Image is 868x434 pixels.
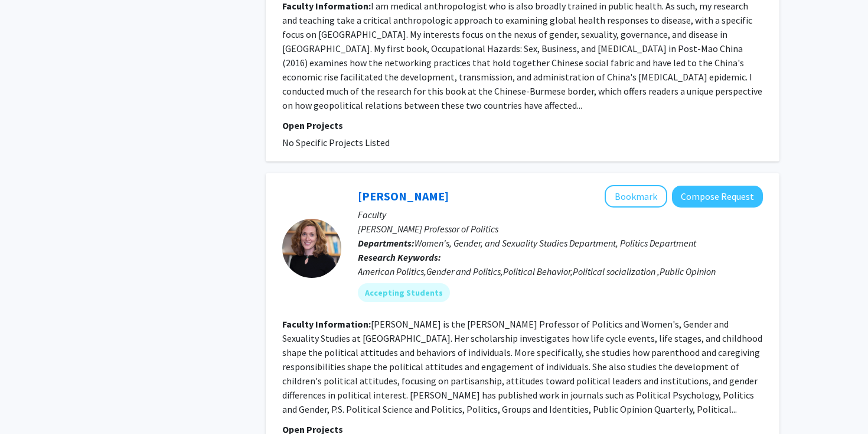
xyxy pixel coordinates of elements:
b: Faculty Information: [282,318,371,330]
b: Research Keywords: [358,251,441,263]
p: Faculty [358,208,763,222]
iframe: Chat [9,381,50,425]
button: Compose Request to Jill Greenlee [672,186,763,208]
p: [PERSON_NAME] Professor of Politics [358,222,763,236]
p: Open Projects [282,118,763,132]
div: American Politics,Gender and Politics,Political Behavior,Political socialization ,Public Opinion [358,264,763,278]
mat-chip: Accepting Students [358,283,450,302]
fg-read-more: [PERSON_NAME] is the [PERSON_NAME] Professor of Politics and Women's, Gender and Sexuality Studie... [282,318,762,415]
button: Add Jill Greenlee to Bookmarks [605,185,667,208]
span: No Specific Projects Listed [282,137,390,148]
a: [PERSON_NAME] [358,189,449,203]
b: Departments: [358,237,415,249]
span: Women's, Gender, and Sexuality Studies Department, Politics Department [415,237,696,249]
